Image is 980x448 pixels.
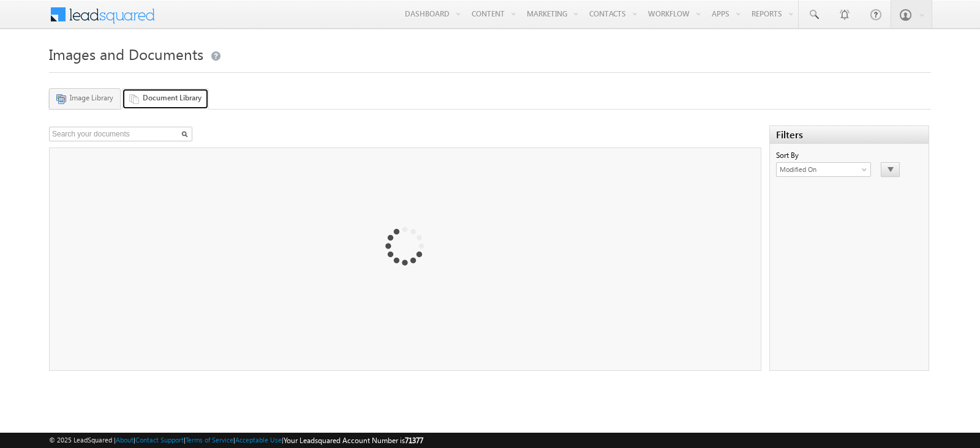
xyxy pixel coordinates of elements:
span: © 2025 LeadSquared | | | | | [49,435,423,446]
span: 71377 [405,436,423,445]
a: Modified On [776,162,871,177]
input: Search your documents [49,127,192,141]
a: Acceptable Use [235,436,282,444]
p: Filters [776,128,803,141]
span: Your Leadsquared Account Number is [284,436,423,445]
a: Contact Support [135,436,184,444]
a: Document Library [122,88,209,110]
a: Image Library [49,88,121,109]
div: Sort By [776,150,928,161]
img: Loading ... [385,226,424,266]
span: Images and Documents [49,44,203,64]
span: Modified On [777,164,862,175]
a: About [116,436,134,444]
a: Terms of Service [186,436,233,444]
